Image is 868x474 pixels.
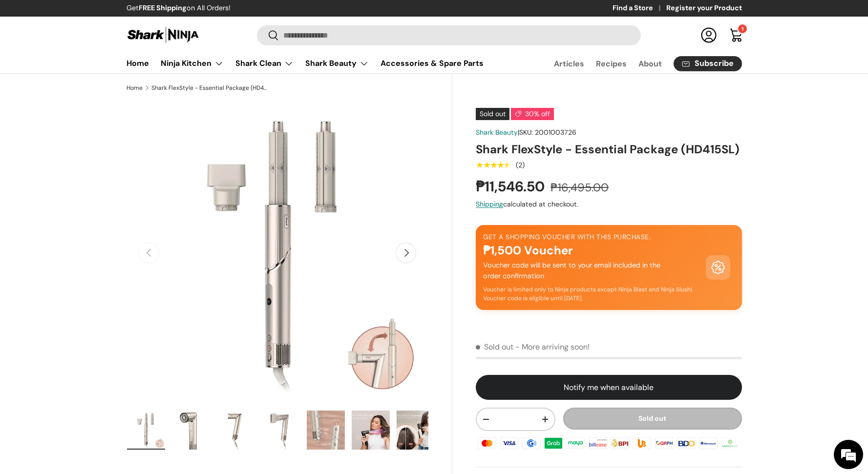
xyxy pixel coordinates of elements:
[674,56,742,71] a: Subscribe
[476,160,510,170] span: ★★★★★
[518,128,576,137] span: |
[476,200,503,208] a: Shipping
[127,83,453,92] nav: Breadcrumbs
[139,3,187,12] strong: FREE Shipping
[483,232,734,242] p: Get a shopping voucher with this purchase.
[631,436,653,451] img: ubp
[530,54,742,73] nav: Secondary
[127,3,231,14] p: Get on All Orders!
[381,54,484,73] a: Accessories & Spare Parts
[695,60,734,67] span: Subscribe
[127,54,149,73] a: Home
[127,102,429,453] media-gallery: Gallery Viewer
[698,436,719,451] img: metrobank
[521,436,542,451] img: gcash
[550,180,609,195] s: ₱16,495.00
[596,54,627,73] a: Recipes
[127,411,165,450] img: shark-flexstyle-esential-package-what's-in-the-box-full-view-sharkninja-philippines
[151,85,269,91] a: Shark FlexStyle - Essential Package (HD415SL)
[666,3,742,14] a: Register your Product
[676,436,697,451] img: bdo
[127,25,200,44] img: Shark Ninja Philippines
[563,408,742,430] button: Sold out
[397,411,435,450] img: shark-flexstyle-esential-package-no-frizz-or-flyaways-infographic-view-sharkninja-philippines
[305,54,369,73] a: Shark Beauty
[299,54,375,73] summary: Shark Beauty
[352,411,390,450] img: shark-flexstyle-esential-package-ho-heat-damage-infographic-full-view-sharkninja-philippines
[543,436,564,451] img: grabpay
[535,128,576,137] span: 2001003726
[172,411,210,450] img: shark-flexstyle-esential-package-air-drying-unit-full-view-sharkninja-philippines
[262,411,300,450] img: shark-flexstyle-esential-package-air-drying-with-styling-concentrator-unit-left-side-view-sharkni...
[498,436,520,451] img: visa
[127,54,484,73] nav: Primary
[476,142,741,157] h1: Shark FlexStyle - Essential Package (HD415SL)
[653,436,675,451] img: qrph
[155,54,230,73] summary: Ninja Kitchen
[476,161,510,169] div: 4.5 out of 5.0 stars
[476,342,513,352] span: Sold out
[519,128,533,137] span: SKU:
[613,3,666,14] a: Find a Store
[565,436,586,451] img: maya
[587,436,609,451] img: billease
[307,411,345,450] img: shark-flexstyle-esential-package-air-dyring-unit-functions-infographic-full-view-sharkninja-phili...
[741,25,743,32] span: 1
[217,411,255,450] img: Shark FlexStyle - Essential Package (HD415SL)
[720,436,741,451] img: landbank
[127,85,143,91] a: Home
[609,436,631,451] img: bpi
[511,108,554,120] span: 30% off
[515,342,590,352] p: - More arriving soon!
[476,108,509,120] span: Sold out
[235,54,294,73] a: Shark Clean
[476,128,518,137] a: Shark Beauty
[516,162,525,169] div: (2)
[476,436,498,451] img: master
[483,260,672,281] p: Voucher code will be sent to your email included in the order confirmation
[554,54,584,73] a: Articles
[476,199,741,209] div: calculated at checkout.
[476,177,547,196] strong: ₱11,546.50
[230,54,299,73] summary: Shark Clean
[161,54,224,73] a: Ninja Kitchen
[638,54,662,73] a: About
[483,244,734,258] h2: ₱1,500 Voucher
[483,285,734,303] p: Voucher is limited only to Ninja products except Ninja Blast and Ninja Slushi. Voucher code is el...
